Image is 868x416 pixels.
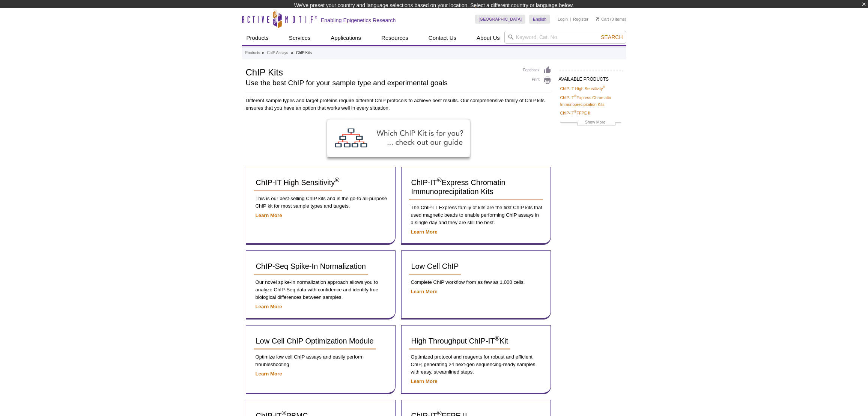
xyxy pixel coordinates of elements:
span: Search [601,34,623,40]
a: Low Cell ChIP Optimization Module [254,333,376,350]
a: Applications [326,31,366,45]
a: Learn More [256,304,282,309]
a: ChIP-IT®Express Chromatin Immunoprecipitation Kits [409,175,543,200]
a: Register [573,17,588,22]
sup: ® [574,110,577,113]
li: | [570,15,571,24]
span: ChIP-Seq Spike-In Normalization [256,262,366,270]
h1: ChIP Kits [246,66,516,77]
p: Optimize low cell ChIP assays and easily perform troubleshooting. [254,353,388,368]
h2: Enabling Epigenetics Research [321,17,396,24]
a: Feedback [523,66,551,74]
span: ChIP-IT High Sensitivity [256,178,340,187]
sup: ® [574,94,577,98]
a: Cart [596,17,609,22]
a: Print [523,76,551,84]
a: Products [245,50,260,56]
a: ChIP-IT®Express Chromatin Immunoprecipitation Kits [560,94,621,108]
sup: ® [495,335,499,342]
a: Learn More [411,229,438,235]
span: Low Cell ChIP Optimization Module [256,337,374,345]
a: About Us [472,31,504,45]
li: » [291,51,293,55]
a: Low Cell ChIP [409,258,461,275]
p: Different sample types and target proteins require different ChIP protocols to achieve best resul... [246,97,551,112]
sup: ® [335,176,339,184]
span: ChIP-IT Express Chromatin Immunoprecipitation Kits [411,178,505,196]
li: » [262,51,264,55]
a: ChIP-IT®FFPE II [560,110,590,116]
a: Learn More [411,378,438,384]
p: Our novel spike-in normalization approach allows you to analyze ChIP-Seq data with confidence and... [254,279,388,301]
a: Contact Us [424,31,461,45]
p: Complete ChIP workflow from as few as 1,000 cells. [409,279,543,286]
img: Your Cart [596,17,599,21]
a: ChIP-IT High Sensitivity® [560,85,605,92]
a: Products [242,31,273,45]
li: (0 items) [596,15,626,24]
a: Learn More [256,213,282,218]
a: ChIP-IT High Sensitivity® [254,175,342,191]
p: Optimized protocol and reagents for robust and efficient ChIP, generating 24 next-gen sequencing-... [409,353,543,376]
a: Learn More [256,371,282,377]
span: High Throughput ChIP-IT Kit [411,337,508,345]
img: Change Here [475,6,495,23]
a: Login [558,17,568,22]
a: [GEOGRAPHIC_DATA] [475,15,526,24]
h2: Use the best ChIP for your sample type and experimental goals [246,80,516,86]
sup: ® [603,85,605,89]
a: English [529,15,550,24]
a: Show More [560,119,621,127]
sup: ® [437,176,441,184]
p: The ChIP-IT Express family of kits are the first ChIP kits that used magnetic beads to enable per... [409,204,543,226]
span: Low Cell ChIP [411,262,459,270]
input: Keyword, Cat. No. [504,31,626,44]
a: High Throughput ChIP-IT®Kit [409,333,511,350]
a: ChIP Assays [267,50,288,56]
a: Learn More [411,289,438,294]
img: ChIP Kit Selection Guide [327,119,470,157]
button: Search [599,34,625,41]
a: Services [284,31,315,45]
h2: AVAILABLE PRODUCTS [559,71,623,84]
a: Resources [377,31,413,45]
a: ChIP-Seq Spike-In Normalization [254,258,368,275]
li: ChIP Kits [296,51,312,55]
p: This is our best-selling ChIP kits and is the go-to all-purpose ChIP kit for most sample types an... [254,195,388,210]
